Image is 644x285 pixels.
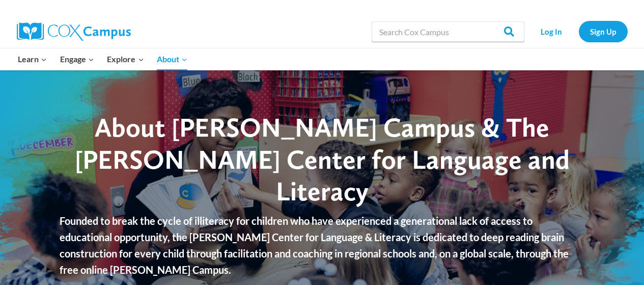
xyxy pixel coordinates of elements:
span: Engage [60,53,94,66]
a: Sign Up [579,21,628,42]
p: Founded to break the cycle of illiteracy for children who have experienced a generational lack of... [60,213,584,278]
nav: Secondary Navigation [529,21,628,42]
nav: Primary Navigation [12,48,194,70]
img: Cox Campus [17,22,131,41]
a: Log In [529,21,574,42]
span: Explore [107,53,144,66]
span: About [157,53,187,66]
span: About [PERSON_NAME] Campus & The [PERSON_NAME] Center for Language and Literacy [75,111,570,207]
input: Search Cox Campus [372,21,524,42]
span: Learn [18,53,47,66]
